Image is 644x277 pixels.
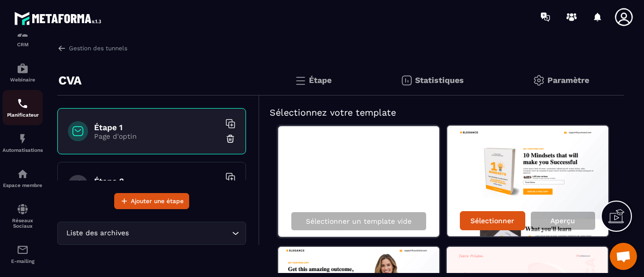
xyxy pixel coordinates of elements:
[131,196,184,206] span: Ajouter une étape
[3,196,43,236] a: social-networksocial-networkRéseaux Sociaux
[3,125,43,160] a: automationsautomationsAutomatisations
[306,217,412,225] p: Sélectionner un template vide
[57,222,246,245] div: Search for option
[3,236,43,271] a: emailemailE-mailing
[3,160,43,196] a: automationsautomationsEspace membre
[131,228,229,239] input: Search for option
[3,218,43,229] p: Réseaux Sociaux
[94,132,220,140] p: Page d'optin
[610,243,637,270] div: Open chat
[3,147,43,153] p: Automatisations
[547,75,589,85] p: Paramètre
[3,182,43,188] p: Espace membre
[64,228,131,239] span: Liste des archives
[447,126,608,236] img: image
[3,112,43,118] p: Planificateur
[533,74,545,86] img: setting-gr.5f69749f.svg
[3,77,43,82] p: Webinaire
[270,106,614,120] h5: Sélectionnez votre template
[400,74,413,86] img: stats.20deebd0.svg
[415,75,464,85] p: Statistiques
[550,217,575,225] p: Aperçu
[225,134,235,144] img: trash
[3,90,43,125] a: schedulerschedulerPlanificateur
[58,70,82,90] p: CVA
[57,44,127,53] a: Gestion des tunnels
[17,133,29,145] img: automations
[3,20,43,55] a: formationformationCRM
[294,74,306,86] img: bars.0d591741.svg
[17,98,29,110] img: scheduler
[14,9,105,28] img: logo
[3,55,43,90] a: automationsautomationsWebinaire
[17,244,29,256] img: email
[3,42,43,47] p: CRM
[57,44,66,53] img: arrow
[470,217,514,225] p: Sélectionner
[309,75,332,85] p: Étape
[94,176,220,186] h6: Étape 2
[17,203,29,215] img: social-network
[94,123,220,132] h6: Étape 1
[3,258,43,264] p: E-mailing
[114,193,189,209] button: Ajouter une étape
[17,168,29,180] img: automations
[17,62,29,74] img: automations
